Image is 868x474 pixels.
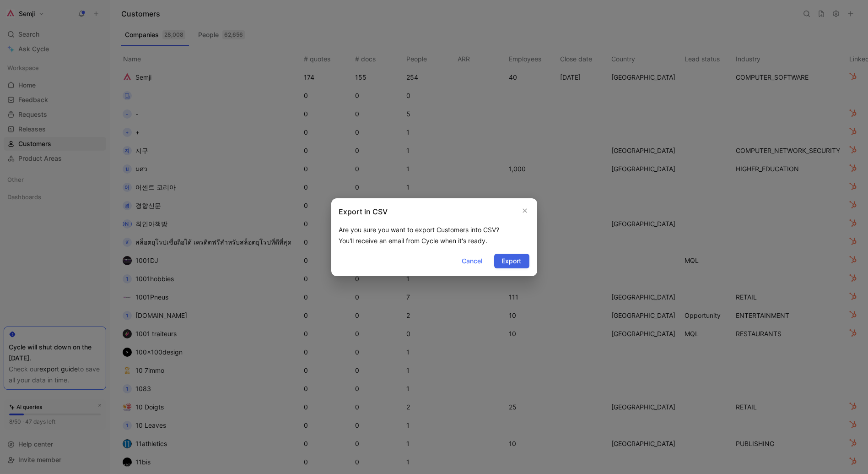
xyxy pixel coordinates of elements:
div: Are you sure you want to export Customers into CSV? You'll receive an email from Cycle when it's ... [339,224,529,246]
span: Export [502,256,522,267]
span: Cancel [462,256,483,267]
button: Export [494,254,529,268]
button: Cancel [454,254,491,268]
h2: Export in CSV [339,206,388,217]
